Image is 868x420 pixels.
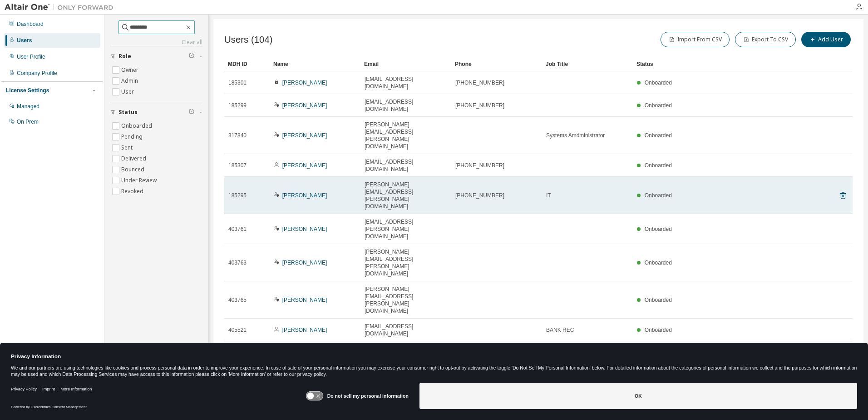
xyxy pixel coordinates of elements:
span: Status [118,109,138,116]
label: Admin [121,75,140,86]
span: Onboarded [645,327,672,333]
div: Phone [455,57,538,71]
button: Export To CSV [735,32,796,47]
span: Onboarded [645,260,672,266]
span: [EMAIL_ADDRESS][DOMAIN_NAME] [365,75,447,90]
span: [EMAIL_ADDRESS][PERSON_NAME][DOMAIN_NAME] [365,218,447,240]
div: MDH ID [228,57,266,71]
a: [PERSON_NAME] [282,132,327,139]
span: [PERSON_NAME][EMAIL_ADDRESS][PERSON_NAME][DOMAIN_NAME] [365,181,447,210]
a: [PERSON_NAME] [282,297,327,303]
a: [PERSON_NAME] [282,226,327,232]
div: Name [273,57,357,71]
button: Add User [801,32,851,47]
span: [EMAIL_ADDRESS][DOMAIN_NAME] [365,323,447,337]
div: User Profile [17,53,45,60]
span: [PERSON_NAME][EMAIL_ADDRESS][PERSON_NAME][DOMAIN_NAME] [365,121,447,150]
span: 185307 [228,162,247,169]
label: Under Review [121,175,158,186]
div: Job Title [546,57,629,71]
span: [PERSON_NAME][EMAIL_ADDRESS][PERSON_NAME][DOMAIN_NAME] [365,285,447,315]
a: [PERSON_NAME] [282,80,327,86]
span: Role [118,53,131,60]
a: [PERSON_NAME] [282,102,327,109]
div: On Prem [17,118,39,125]
span: [PHONE_NUMBER] [455,162,504,169]
a: Clear all [110,39,202,46]
label: User [121,86,136,97]
span: [PHONE_NUMBER] [455,79,504,86]
span: IT [546,192,551,199]
span: 403761 [228,225,247,233]
span: BANK REC [546,326,574,334]
span: Onboarded [645,297,672,303]
span: [PERSON_NAME][EMAIL_ADDRESS][PERSON_NAME][DOMAIN_NAME] [365,248,447,277]
span: [PHONE_NUMBER] [455,192,504,199]
div: Dashboard [17,20,44,28]
span: 185295 [228,192,247,199]
span: Systems Amdministrator [546,132,605,139]
label: Bounced [121,164,146,175]
span: Clear filter [189,109,194,116]
span: 185299 [228,102,247,109]
label: Delivered [121,153,148,164]
span: Onboarded [645,102,672,109]
span: 403763 [228,259,247,266]
label: Onboarded [121,120,154,131]
span: [EMAIL_ADDRESS][DOMAIN_NAME] [365,158,447,173]
span: Onboarded [645,80,672,86]
div: Status [636,57,805,71]
div: Users [17,37,32,44]
div: Managed [17,103,39,110]
a: [PERSON_NAME] [282,192,327,199]
span: Users (104) [224,35,273,45]
label: Pending [121,131,144,142]
div: License Settings [6,87,49,94]
button: Status [110,102,202,122]
div: Company Profile [17,70,57,77]
a: [PERSON_NAME] [282,260,327,266]
div: Email [364,57,448,71]
span: Onboarded [645,162,672,169]
span: 185301 [228,79,247,86]
label: Owner [121,65,140,75]
span: [PHONE_NUMBER] [455,102,504,109]
span: [EMAIL_ADDRESS][DOMAIN_NAME] [365,98,447,113]
span: Onboarded [645,192,672,199]
label: Sent [121,142,134,153]
span: Onboarded [645,132,672,139]
label: Revoked [121,186,145,197]
span: Clear filter [189,53,194,60]
a: [PERSON_NAME] [282,162,327,169]
a: [PERSON_NAME] [282,327,327,333]
button: Import From CSV [661,32,730,47]
button: Role [110,46,202,66]
img: Altair One [5,3,118,12]
span: 405521 [228,326,247,334]
span: Onboarded [645,226,672,232]
span: 317840 [228,132,247,139]
span: 403765 [228,296,247,304]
